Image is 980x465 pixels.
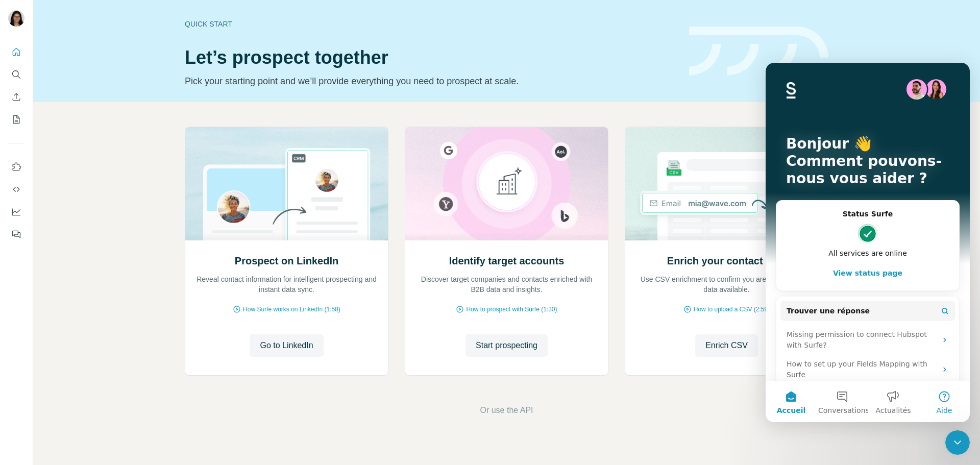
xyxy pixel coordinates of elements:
span: How Surfe works on LinkedIn (1:58) [243,305,340,314]
iframe: Intercom live chat [945,430,970,455]
button: Use Surfe API [8,180,24,199]
button: My lists [8,110,24,129]
div: Quick start [185,19,677,29]
button: Enrich CSV [8,88,24,106]
button: Start prospecting [465,334,548,357]
p: Reveal contact information for intelligent prospecting and instant data sync. [195,274,378,295]
p: Discover target companies and contacts enriched with B2B data and insights. [415,274,598,295]
button: Enrich CSV [695,334,758,357]
span: Start prospecting [476,339,537,352]
span: Go to LinkedIn [260,339,313,352]
button: Or use the API [480,404,533,417]
h2: Identify target accounts [449,254,565,268]
img: Enrich your contact lists [625,127,828,240]
iframe: Intercom live chat [766,63,970,422]
img: banner [689,27,828,76]
button: Go to LinkedIn [250,334,323,357]
button: Use Surfe on LinkedIn [8,158,24,176]
img: Avatar [8,10,24,27]
h2: Enrich your contact lists [667,254,786,268]
img: Prospect on LinkedIn [185,127,388,240]
span: How to prospect with Surfe (1:30) [466,305,557,314]
h1: Let’s prospect together [185,47,677,68]
span: How to upload a CSV (2:59) [694,305,770,314]
p: Use CSV enrichment to confirm you are using the best data available. [635,274,818,295]
h2: Prospect on LinkedIn [235,254,338,268]
span: Enrich CSV [705,339,748,352]
button: Feedback [8,225,24,243]
p: Pick your starting point and we’ll provide everything you need to prospect at scale. [185,74,677,88]
button: Dashboard [8,203,24,221]
button: Search [8,65,24,84]
button: Quick start [8,43,24,61]
img: Identify target accounts [405,127,608,240]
